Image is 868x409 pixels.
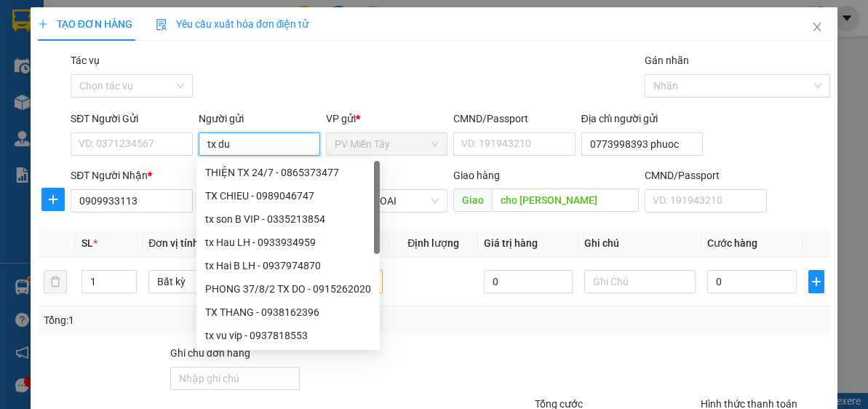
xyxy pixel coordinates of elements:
[205,211,371,227] div: tx son B VIP - 0335213854
[170,367,300,390] input: Ghi chú đơn hàng
[42,194,64,205] span: plus
[38,18,132,30] span: TẠO ĐƠN HÀNG
[199,111,320,127] div: Người gửi
[707,237,757,249] span: Cước hàng
[797,7,837,48] button: Close
[484,237,538,249] span: Giá trị hàng
[41,188,65,211] button: plus
[581,111,703,127] div: Địa chỉ người gửi
[170,347,250,359] label: Ghi chú đơn hàng
[205,164,371,180] div: THIỆN TX 24/7 - 0865373477
[205,327,371,344] div: tx vu vip - 0937818553
[811,21,823,33] span: close
[453,170,500,181] span: Giao hàng
[148,237,203,249] span: Đơn vị tính
[44,270,67,293] button: delete
[407,237,459,249] span: Định lượng
[71,167,192,183] div: SĐT Người Nhận
[157,271,251,293] span: Bất kỳ
[492,188,639,212] input: Dọc đường
[44,312,337,328] div: Tổng: 1
[645,55,689,66] label: Gán nhãn
[196,277,380,301] div: PHONG 37/8/2 TX DO - 0915262020
[453,111,575,127] div: CMND/Passport
[196,161,380,184] div: THIỆN TX 24/7 - 0865373477
[156,19,167,31] img: icon
[581,132,703,156] input: Địa chỉ của người gửi
[808,270,825,293] button: plus
[196,231,380,254] div: tx Hau LH - 0933934959
[809,276,824,287] span: plus
[38,19,48,29] span: plus
[205,304,371,320] div: TX THANG - 0938162396
[196,207,380,231] div: tx son B VIP - 0335213854
[71,111,192,127] div: SĐT Người Gửi
[645,167,766,183] div: CMND/Passport
[205,188,371,204] div: TX CHIEU - 0989046747
[335,190,439,212] span: HANG NGOAI
[196,324,380,347] div: tx vu vip - 0937818553
[205,281,371,297] div: PHONG 37/8/2 TX DO - 0915262020
[205,234,371,250] div: tx Hau LH - 0933934959
[196,301,380,324] div: TX THANG - 0938162396
[71,55,100,66] label: Tác vụ
[81,237,93,249] span: SL
[453,188,492,212] span: Giao
[584,270,696,293] input: Ghi Chú
[335,133,439,155] span: PV Miền Tây
[326,111,447,127] div: VP gửi
[205,258,371,274] div: tx Hai B LH - 0937974870
[484,270,573,293] input: 0
[578,229,701,258] th: Ghi chú
[196,184,380,207] div: TX CHIEU - 0989046747
[196,254,380,277] div: tx Hai B LH - 0937974870
[156,18,309,30] span: Yêu cầu xuất hóa đơn điện tử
